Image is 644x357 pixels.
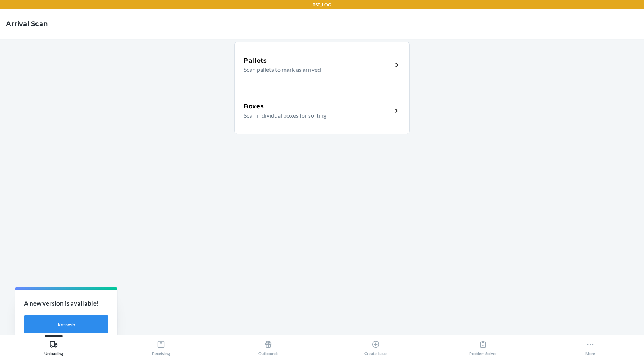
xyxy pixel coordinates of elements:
p: Scan pallets to mark as arrived [244,65,386,74]
p: Scan individual boxes for sorting [244,111,386,120]
div: Problem Solver [469,337,497,356]
div: Create Issue [364,337,387,356]
div: Unloading [44,337,63,356]
button: Refresh [24,315,108,333]
div: Receiving [152,337,170,356]
a: PalletsScan pallets to mark as arrived [234,42,410,88]
button: Receiving [107,335,215,356]
h5: Boxes [244,102,264,111]
button: Outbounds [215,335,322,356]
button: More [537,335,644,356]
p: A new version is available! [24,299,108,308]
h4: Arrival Scan [6,19,48,29]
h5: Pallets [244,56,267,65]
button: Problem Solver [429,335,537,356]
a: BoxesScan individual boxes for sorting [234,88,410,134]
button: Create Issue [322,335,429,356]
div: More [585,337,595,356]
div: Outbounds [258,337,278,356]
p: TST_LOG [313,1,331,8]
